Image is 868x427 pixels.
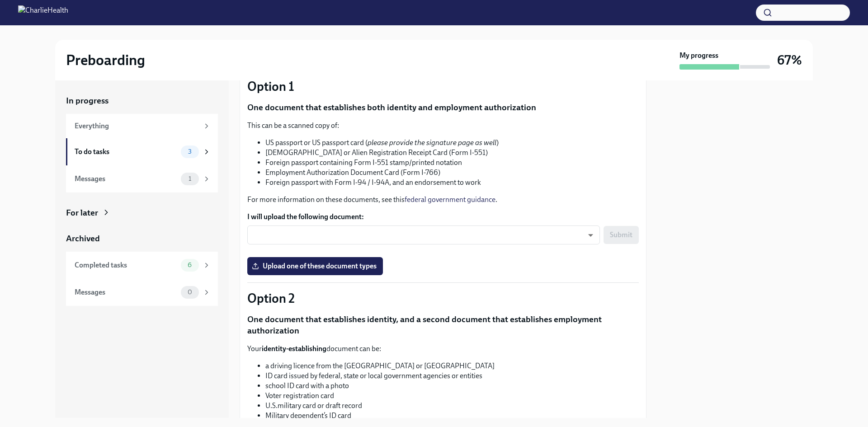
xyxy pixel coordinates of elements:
[182,262,197,268] span: 6
[265,148,639,158] li: [DEMOGRAPHIC_DATA] or Alien Registration Receipt Card (Form I-551)
[247,344,639,354] p: Your document can be:
[247,212,639,222] label: I will upload the following document:
[265,381,639,391] li: school ID card with a photo
[66,114,218,138] a: Everything
[66,51,145,69] h2: Preboarding
[405,195,495,204] a: federal government guidance
[262,344,326,353] strong: identity-establishing
[18,5,68,20] img: CharlieHealth
[777,52,802,68] h3: 67%
[265,401,639,411] li: U.S.military card or draft record
[66,207,98,219] div: For later
[247,314,639,337] p: One document that establishes identity, and a second document that establishes employment authori...
[247,102,639,113] p: One document that establishes both identity and employment authorization
[66,95,218,107] a: In progress
[265,411,639,421] li: Military dependent’s ID card
[254,262,377,271] span: Upload one of these document types
[183,148,197,155] span: 3
[265,138,639,148] li: US passport or US passport card ( )
[66,138,218,165] a: To do tasks3
[265,371,639,381] li: ID card issued by federal, state or local government agencies or entities
[247,121,639,131] p: This can be a scanned copy of:
[66,279,218,306] a: Messages0
[75,260,177,270] div: Completed tasks
[247,225,600,244] div: ​
[247,195,639,205] p: For more information on these documents, see this .
[75,121,199,131] div: Everything
[265,391,639,401] li: Voter registration card
[75,147,177,157] div: To do tasks
[183,175,197,182] span: 1
[247,290,639,306] p: Option 2
[265,158,639,168] li: Foreign passport containing Form I-551 stamp/printed notation
[247,257,383,275] label: Upload one of these document types
[368,138,496,147] em: please provide the signature page as well
[66,165,218,192] a: Messages1
[66,252,218,279] a: Completed tasks6
[66,207,218,219] a: For later
[75,174,177,184] div: Messages
[265,178,639,188] li: Foreign passport with Form I-94 / I-94A, and an endorsement to work
[182,289,198,296] span: 0
[247,78,639,94] p: Option 1
[679,51,718,61] strong: My progress
[75,287,177,297] div: Messages
[66,233,218,244] a: Archived
[265,168,639,178] li: Employment Authorization Document Card (Form I-766)
[265,361,639,371] li: a driving licence from the [GEOGRAPHIC_DATA] or [GEOGRAPHIC_DATA]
